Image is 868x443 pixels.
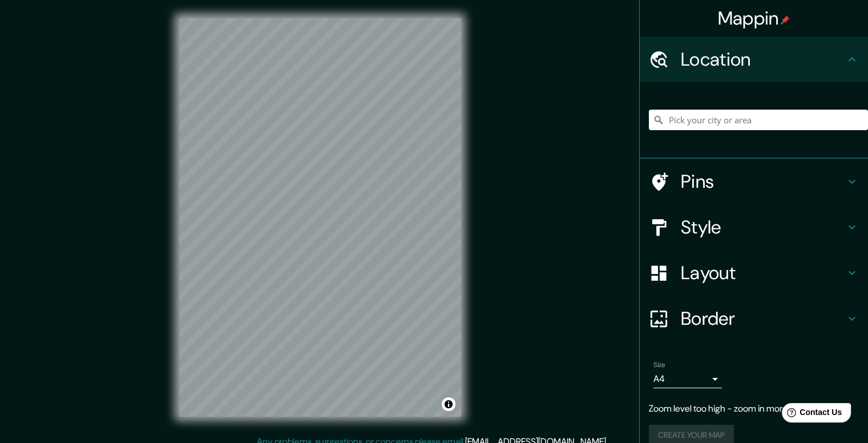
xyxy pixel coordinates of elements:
[718,7,790,30] h4: Mappin
[640,37,868,82] div: Location
[179,18,461,417] canvas: Map
[640,296,868,341] div: Border
[781,15,790,25] img: pin-icon.png
[766,398,855,430] iframe: Help widget launcher
[681,307,845,330] h4: Border
[640,159,868,204] div: Pins
[653,360,665,370] label: Size
[649,402,859,416] p: Zoom level too high - zoom in more
[640,204,868,250] div: Style
[681,170,845,193] h4: Pins
[640,250,868,296] div: Layout
[681,261,845,284] h4: Layout
[442,397,455,411] button: Toggle attribution
[681,48,845,71] h4: Location
[681,216,845,239] h4: Style
[653,370,722,388] div: A4
[649,110,868,130] input: Pick your city or area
